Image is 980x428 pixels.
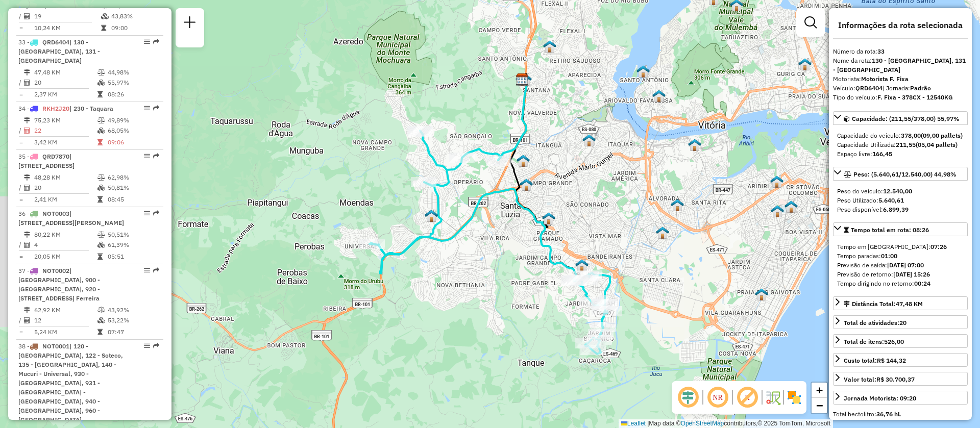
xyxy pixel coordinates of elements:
div: Capacidade: (211,55/378,00) 55,97% [833,127,968,163]
strong: 6.899,39 [883,206,909,213]
span: 38 - [18,342,123,423]
div: Tempo em [GEOGRAPHIC_DATA]: [837,242,964,251]
em: Opções [144,267,150,273]
a: OpenStreetMap [681,420,724,427]
strong: 166,45 [872,150,892,158]
em: Rota exportada [153,210,159,216]
div: Número da rota: [833,47,968,56]
span: 34 - [18,105,113,112]
a: Tempo total em rota: 08:26 [833,222,968,236]
td: / [18,11,23,21]
td: 75,23 KM [34,115,97,125]
span: | 130 - [GEOGRAPHIC_DATA], 131 - [GEOGRAPHIC_DATA] [18,38,100,64]
strong: 130 - [GEOGRAPHIC_DATA], 131 - [GEOGRAPHIC_DATA] [833,57,966,73]
div: Tempo paradas: [837,251,964,261]
img: Simulação- Sagrada Família [520,178,533,191]
td: 80,22 KM [34,230,97,240]
td: 10,24 KM [34,23,101,33]
td: 09:00 [111,23,159,33]
img: Simulação- Praia da Gaivotas [755,288,768,301]
img: Simulação- Vila Prudencio [543,40,556,53]
img: Fluxo de ruas [765,389,781,406]
span: | Jornada: [883,84,931,92]
img: Simulação - Primavera [425,209,438,222]
em: Rota exportada [153,153,159,159]
div: Tempo total em rota: 08:26 [833,238,968,292]
img: Simulação- Ilha [636,65,650,78]
span: 35 - [18,153,75,169]
i: Tempo total em rota [97,196,103,203]
strong: 5.640,61 [878,196,904,204]
td: 49,89% [107,115,159,125]
span: NOT0002 [42,267,69,274]
td: 05:51 [107,251,159,262]
td: 07:47 [107,327,159,337]
span: + [816,384,823,396]
div: Jornada Motorista: 09:20 [844,394,916,403]
strong: [DATE] 07:00 [887,261,924,269]
i: % de utilização do peso [97,117,105,123]
span: | [STREET_ADDRESS] [18,153,75,169]
i: Total de Atividades [24,242,30,248]
div: Peso: (5.640,61/12.540,00) 44,98% [833,183,968,218]
a: Total de atividades:20 [833,315,968,329]
div: Peso disponível: [837,205,964,214]
i: % de utilização da cubagem [97,80,105,86]
img: Simulação- Santa Catarina [575,259,589,272]
a: Total de itens:526,00 [833,334,968,348]
strong: 33 [877,47,885,55]
td: 20 [34,78,97,88]
em: Opções [144,343,150,349]
div: Map data © contributors,© 2025 TomTom, Microsoft [619,419,833,428]
a: Zoom in [812,383,827,398]
div: Custo total: [844,356,906,365]
h4: Informações da rota selecionada [833,20,968,30]
em: Rota exportada [153,105,159,111]
td: 43,83% [111,11,159,21]
td: = [18,23,23,33]
td: 48,28 KM [34,172,97,183]
span: Tempo total em rota: 08:26 [851,226,929,234]
span: | [647,420,649,427]
td: = [18,137,23,147]
td: 62,92 KM [34,305,97,315]
strong: F. Fixa - 378CX - 12540KG [877,93,953,101]
td: 20 [34,183,97,193]
img: Simulação- Vila Guilhermina [688,138,701,152]
td: / [18,315,23,325]
em: Opções [144,153,150,159]
span: NOT0003 [42,210,69,217]
td: 08:26 [107,89,159,99]
i: Distância Total [24,174,30,181]
img: 514 UDC Light WCL V. Gloria [770,175,783,188]
em: Rota exportada [153,39,159,45]
span: Ocultar deslocamento [676,385,700,410]
div: Capacidade do veículo: [837,131,964,140]
span: 33 - [18,38,100,64]
em: Opções [144,105,150,111]
strong: 07:26 [930,243,947,250]
img: Exibir/Ocultar setores [786,389,802,406]
td: = [18,89,23,99]
div: Previsão de retorno: [837,270,964,279]
i: Distância Total [24,307,30,313]
span: Ocultar NR [705,385,730,410]
div: Tipo do veículo: [833,93,968,102]
img: Simulação- Santa Inês [771,205,784,218]
a: Leaflet [621,420,646,427]
strong: R$ 144,32 [877,357,906,364]
td: / [18,78,23,88]
strong: 00:24 [914,280,930,287]
span: Peso: (5.640,61/12.540,00) 44,98% [853,170,957,178]
td: = [18,194,23,205]
img: Simulação- Itaciba [582,134,596,147]
td: 62,98% [107,172,159,183]
span: Exibir rótulo [735,385,759,410]
strong: (09,00 pallets) [921,132,963,139]
span: | [STREET_ADDRESS][PERSON_NAME] [18,210,124,226]
a: Exibir filtros [800,12,821,33]
a: Custo total:R$ 144,32 [833,353,968,367]
em: Opções [144,210,150,216]
td: 53,22% [107,315,159,325]
a: Jornada Motorista: 09:20 [833,391,968,405]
